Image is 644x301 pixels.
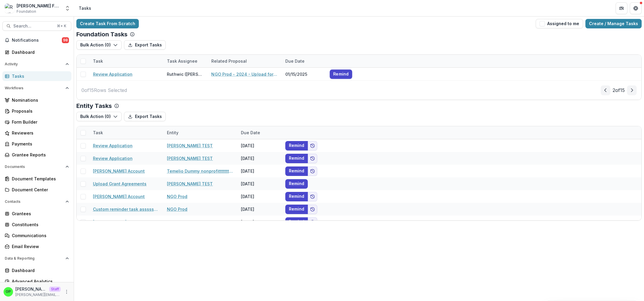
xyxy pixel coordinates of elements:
a: [PERSON_NAME] Account [93,193,145,200]
p: 0 of 15 Rows Selected [81,87,127,94]
a: Nominations [2,95,71,105]
span: Search... [13,24,53,29]
a: Grantees [2,209,71,219]
div: Related Proposal [208,55,282,67]
a: Create / Manage Tasks [585,19,642,28]
div: Proposals [12,108,67,114]
div: Task [89,58,107,64]
a: Create Task From Scratch [76,19,139,28]
button: Remind [285,166,308,176]
div: Dashboard [12,267,67,274]
div: [DATE] [237,165,282,177]
nav: breadcrumb [76,4,94,12]
button: Export Tasks [124,40,166,50]
a: Constituents [2,220,71,229]
div: Due Date [237,130,264,136]
a: Document Center [2,185,71,195]
div: Tasks [79,5,91,11]
div: Task [89,55,163,67]
button: Partners [616,2,627,14]
div: [DATE] [237,139,282,152]
span: Notifications [12,38,62,43]
div: Document Templates [12,176,67,182]
div: Payments [12,141,67,147]
div: Task Assignee [163,55,208,67]
div: Advanced Analytics [12,278,67,284]
div: [PERSON_NAME] Foundation [17,3,61,9]
span: Data & Reporting [5,256,63,260]
a: Review Application [93,155,133,161]
div: [DATE] [237,152,282,165]
button: Remind [285,192,308,201]
a: Document Templates [2,174,71,184]
div: Due Date [282,55,326,67]
div: Entity [163,126,237,139]
div: [DATE] [237,216,282,228]
a: Upload Grant Agreements [93,181,146,187]
button: Add to friends [308,217,317,227]
a: Form Builder [2,117,71,127]
a: Email Review [2,242,71,251]
div: Due Date [282,58,308,64]
button: Remind [330,69,352,79]
div: [DATE] [237,177,282,190]
button: Add to friends [308,205,317,214]
button: Search... [2,21,71,31]
a: NGO Prod [167,219,187,225]
span: Workflows [5,86,63,90]
div: Related Proposal [208,58,250,64]
button: Add to friends [308,154,317,163]
p: Entity Tasks [76,102,112,109]
button: Bulk Action (0) [76,40,122,50]
p: Foundation Tasks [76,31,128,38]
div: Form Builder [12,119,67,125]
p: Staff [49,287,61,292]
div: Tasks [12,73,67,79]
div: 01/15/2025 [282,68,326,80]
div: [DATE] [237,203,282,216]
a: Reviewers [2,128,71,138]
button: Open Documents [2,162,71,171]
p: [PERSON_NAME][EMAIL_ADDRESS][DOMAIN_NAME] [15,292,61,297]
button: Open entity switcher [63,2,72,14]
div: Email Review [12,243,67,250]
button: Remind [285,217,308,227]
button: Next Page [627,85,637,95]
button: More [63,288,70,295]
div: Due Date [237,126,282,139]
div: Constituents [12,221,67,228]
button: Open Contacts [2,197,71,206]
div: Griffin Perry [6,290,11,294]
button: Open Workflows [2,83,71,93]
a: NGO Prod [167,193,187,200]
div: Dashboard [12,49,67,55]
div: Task [89,126,163,139]
a: Payments [2,139,71,149]
p: [PERSON_NAME] [15,286,47,292]
a: [PERSON_NAME] TEST [167,155,213,161]
button: Prev Page [601,85,610,95]
div: Task Assignee [163,58,201,64]
div: Nominations [12,97,67,103]
button: Remind [285,141,308,150]
div: Grantees [12,211,67,217]
a: [PERSON_NAME] Account [93,168,145,174]
button: Add to friends [308,192,317,201]
div: ⌘ + K [56,23,67,29]
button: Remind [285,179,308,189]
div: Entity [163,130,182,136]
span: Contacts [5,200,63,204]
button: Add to friends [308,141,317,150]
span: Activity [5,62,63,66]
button: Add to friends [308,166,317,176]
span: 2 of 15 [613,87,625,94]
a: Review Application [93,143,133,149]
a: Tasks [2,71,71,81]
button: Open Activity [2,59,71,69]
